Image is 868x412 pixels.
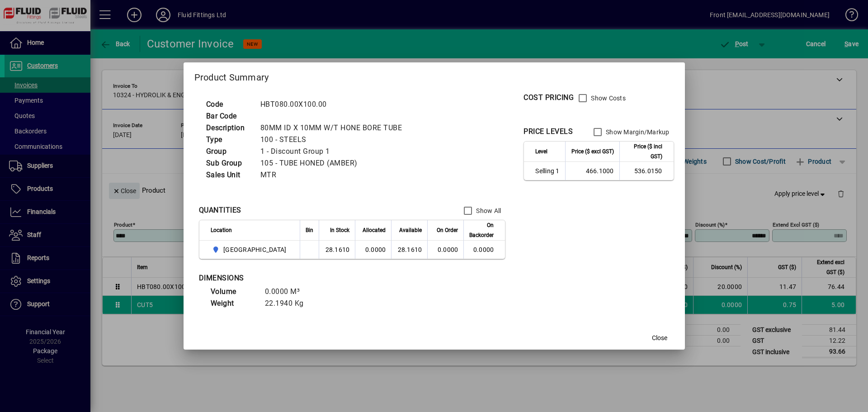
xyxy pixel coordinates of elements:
span: AUCKLAND [211,244,290,255]
span: Price ($ incl GST) [625,142,662,161]
span: Allocated [363,225,386,235]
td: Description [202,122,256,134]
td: Weight [206,298,260,309]
span: On Backorder [469,220,494,240]
td: 1 - Discount Group 1 [256,146,413,157]
span: Bin [306,225,313,235]
div: DIMENSIONS [199,273,425,284]
span: In Stock [330,225,349,235]
td: HBT080.00X100.00 [256,99,413,110]
td: 100 - STEELS [256,134,413,146]
td: Type [202,134,256,146]
td: 536.0150 [619,162,674,180]
span: On Order [437,225,458,235]
span: 0.0000 [438,246,458,253]
td: Code [202,99,256,110]
span: Available [399,225,422,235]
div: COST PRICING [524,92,574,103]
td: Bar Code [202,110,256,122]
label: Show Costs [589,94,626,103]
span: Selling 1 [535,166,559,175]
td: Sub Group [202,157,256,169]
td: 22.1940 Kg [260,298,315,309]
div: PRICE LEVELS [524,126,573,137]
label: Show All [474,206,501,215]
td: MTR [256,169,413,181]
td: Sales Unit [202,169,256,181]
h2: Product Summary [184,62,685,89]
td: 28.1610 [391,241,427,259]
td: 466.1000 [565,162,619,180]
td: Group [202,146,256,157]
td: 0.0000 [355,241,391,259]
button: Close [645,330,674,346]
span: Level [535,147,547,156]
td: 0.0000 M³ [260,286,315,298]
div: QUANTITIES [199,205,241,216]
td: Volume [206,286,260,298]
label: Show Margin/Markup [604,128,670,137]
td: 105 - TUBE HONED (AMBER) [256,157,413,169]
td: 28.1610 [319,241,355,259]
span: [GEOGRAPHIC_DATA] [223,245,286,254]
span: Location [211,225,232,235]
span: Price ($ excl GST) [571,147,614,156]
td: 80MM ID X 10MM W/T HONE BORE TUBE [256,122,413,134]
td: 0.0000 [463,241,505,259]
span: Close [652,333,667,343]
